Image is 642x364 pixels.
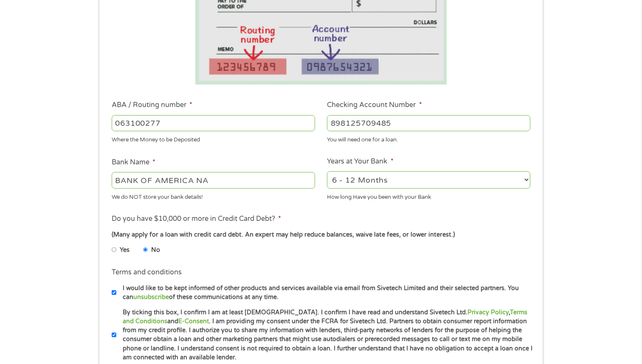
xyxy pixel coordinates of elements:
label: Checking Account Number [327,101,422,110]
label: No [151,245,160,255]
label: Yes [120,245,130,255]
input: 263177916 [112,115,315,131]
a: Privacy Policy [467,309,509,316]
label: I would like to be kept informed of other products and services available via email from Sivetech... [116,284,533,302]
div: (Many apply for a loan with credit card debt. An expert may help reduce balances, waive late fees... [112,230,530,240]
div: How long Have you been with your Bank [327,190,530,201]
div: Where the Money to be Deposited [112,133,315,144]
label: Years at Your Bank [327,157,393,166]
a: unsubscribe [133,293,169,301]
label: Do you have $10,000 or more in Credit Card Debt? [112,214,281,223]
a: E-Consent [178,318,209,325]
label: By ticking this box, I confirm I am at least [DEMOGRAPHIC_DATA]. I confirm I have read and unders... [116,308,533,362]
a: Terms and Conditions [123,309,527,325]
div: You will need one for a loan. [327,133,530,144]
div: We do NOT store your bank details! [112,190,315,201]
input: 345634636 [327,115,530,131]
label: ABA / Routing number [112,101,192,110]
label: Bank Name [112,158,155,167]
label: Terms and conditions [112,268,182,277]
